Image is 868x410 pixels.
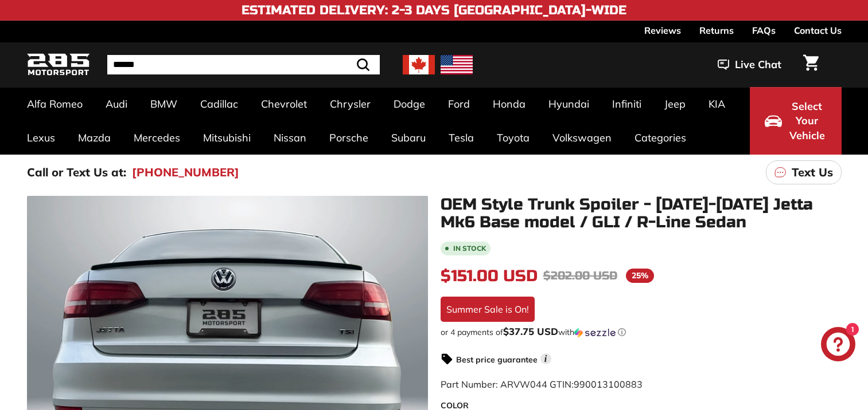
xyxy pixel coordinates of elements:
a: Categories [623,121,698,155]
a: Cadillac [189,87,250,121]
p: Call or Text Us at: [27,164,126,181]
span: $202.00 USD [543,269,617,283]
a: Subaru [380,121,437,155]
a: Mercedes [122,121,192,155]
button: Live Chat [703,50,796,79]
a: Porsche [318,121,380,155]
a: Reviews [644,21,681,40]
span: Live Chat [735,57,781,72]
a: Tesla [437,121,485,155]
a: Mitsubishi [192,121,262,155]
span: Select Your Vehicle [788,99,827,143]
a: Toyota [485,121,541,155]
a: Nissan [262,121,318,155]
a: Infiniti [601,87,653,121]
a: Returns [699,21,734,40]
b: In stock [453,245,486,252]
div: or 4 payments of$37.75 USDwithSezzle Click to learn more about Sezzle [441,326,842,338]
a: Chevrolet [250,87,318,121]
inbox-online-store-chat: Shopify online store chat [818,327,859,364]
button: Select Your Vehicle [750,87,842,155]
strong: Best price guarantee [456,354,538,365]
span: i [540,353,551,364]
img: Logo_285_Motorsport_areodynamics_components [27,52,90,78]
a: Hyundai [537,87,601,121]
a: Dodge [382,87,437,121]
img: Sezzle [574,328,616,338]
div: Summer Sale is On! [441,297,535,322]
a: Audi [94,87,139,121]
a: FAQs [752,21,776,40]
span: 990013100883 [574,379,643,390]
a: BMW [139,87,189,121]
a: Honda [481,87,537,121]
input: Search [107,55,380,74]
a: Alfa Romeo [15,87,94,121]
a: [PHONE_NUMBER] [132,164,239,181]
a: Chrysler [318,87,382,121]
a: Mazda [67,121,122,155]
a: Lexus [15,121,67,155]
span: $151.00 USD [441,266,538,286]
a: Text Us [766,160,842,184]
a: Volkswagen [541,121,623,155]
h1: OEM Style Trunk Spoiler - [DATE]-[DATE] Jetta Mk6 Base model / GLI / R-Line Sedan [441,196,842,231]
h4: Estimated Delivery: 2-3 Days [GEOGRAPHIC_DATA]-Wide [242,3,626,17]
a: Ford [437,87,481,121]
div: or 4 payments of with [441,326,842,338]
a: Cart [796,45,826,84]
span: Part Number: ARVW044 GTIN: [441,379,643,390]
a: KIA [697,87,737,121]
a: Contact Us [794,21,842,40]
span: 25% [626,269,654,283]
span: $37.75 USD [503,325,558,337]
p: Text Us [792,164,833,181]
a: Jeep [653,87,697,121]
